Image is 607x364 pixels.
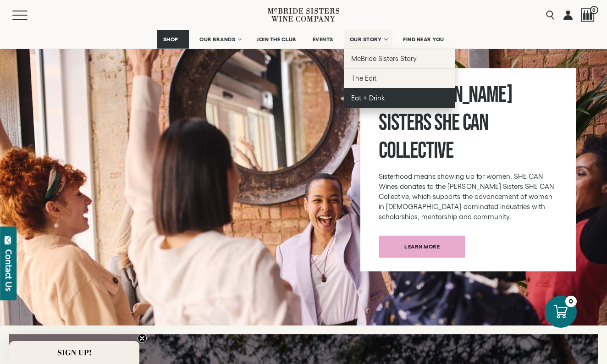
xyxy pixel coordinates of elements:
[163,36,178,43] span: SHOP
[9,341,139,364] div: SIGN UP!Close teaser
[344,88,455,108] a: Eat + Drink
[199,36,235,43] span: OUR BRANDS
[463,109,488,137] span: CAN
[313,36,333,43] span: EVENTS
[590,6,598,14] span: 0
[344,49,455,68] a: McBride Sisters Story
[406,81,512,109] span: [PERSON_NAME]
[4,249,13,291] div: Contact Us
[565,296,577,307] div: 0
[379,109,431,137] span: Sisters
[350,36,382,43] span: OUR STORY
[434,109,459,137] span: SHE
[397,30,450,49] a: FIND NEAR YOU
[379,137,453,165] span: Collective
[351,94,385,102] span: Eat + Drink
[57,347,92,358] span: SIGN UP!
[193,30,246,49] a: OUR BRANDS
[344,68,455,88] a: The Edit
[388,237,456,255] span: Learn more
[307,30,339,49] a: EVENTS
[403,36,444,43] span: FIND NEAR YOU
[138,334,147,343] button: Close teaser
[351,55,417,62] span: McBride Sisters Story
[379,236,465,258] a: Learn more
[251,30,302,49] a: JOIN THE CLUB
[351,74,376,82] span: The Edit
[344,30,393,49] a: OUR STORY
[257,36,296,43] span: JOIN THE CLUB
[12,11,45,20] button: Mobile Menu Trigger
[157,30,189,49] a: SHOP
[379,171,557,222] p: Sisterhood means showing up for women. SHE CAN Wines donates to the [PERSON_NAME] Sisters SHE CAN...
